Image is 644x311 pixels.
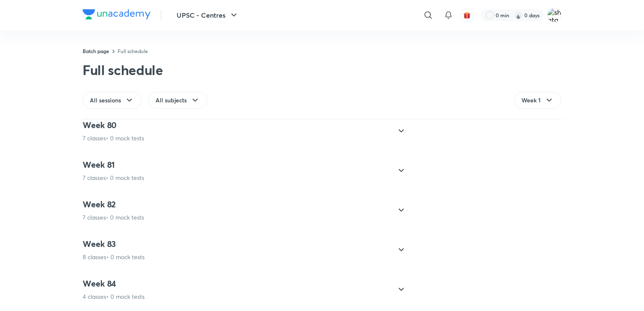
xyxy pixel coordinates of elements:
a: Batch page [83,48,109,54]
p: 4 classes • 0 mock tests [83,292,145,301]
img: avatar [463,11,471,19]
img: Company Logo [83,9,150,19]
h4: Week 81 [83,159,144,170]
button: UPSC - Centres [172,7,244,24]
p: 7 classes • 0 mock tests [83,134,144,142]
p: 7 classes • 0 mock tests [83,174,144,182]
div: Week 817 classes• 0 mock tests [76,159,406,182]
div: Week 827 classes• 0 mock tests [76,199,406,222]
h4: Week 83 [83,239,145,249]
div: Full schedule [83,62,163,78]
p: 8 classes • 0 mock tests [83,253,145,261]
a: Company Logo [83,9,150,21]
div: Week 844 classes• 0 mock tests [76,278,406,301]
button: avatar [460,8,474,22]
img: streak [514,11,523,19]
h4: Week 82 [83,199,144,210]
h4: Week 84 [83,278,145,289]
h4: Week 80 [83,120,144,131]
img: shatakshee Dev [547,8,561,22]
div: Week 807 classes• 0 mock tests [76,120,406,142]
a: Full schedule [118,48,148,54]
div: Week 838 classes• 0 mock tests [76,239,406,261]
p: 7 classes • 0 mock tests [83,213,144,222]
span: All sessions [90,96,121,105]
span: All subjects [156,96,187,105]
span: Week 1 [521,96,541,105]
